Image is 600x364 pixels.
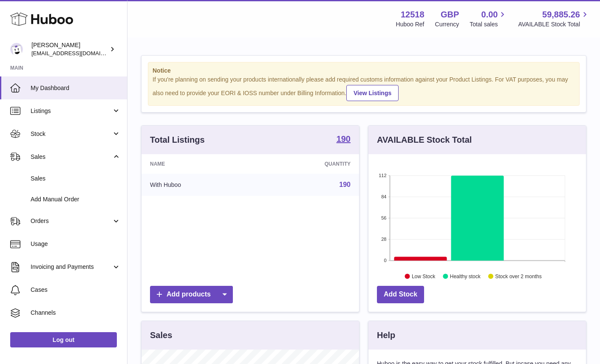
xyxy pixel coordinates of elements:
text: Healthy stock [450,273,481,279]
span: Stock [31,130,112,138]
div: [PERSON_NAME] [31,41,108,57]
span: Listings [31,107,112,115]
span: Cases [31,286,121,294]
text: 112 [379,173,386,178]
td: With Huboo [142,174,256,196]
th: Quantity [256,154,359,174]
span: Add Manual Order [31,195,121,203]
strong: GBP [441,9,459,20]
span: AVAILABLE Stock Total [518,20,590,28]
span: Sales [31,153,112,161]
span: Invoicing and Payments [31,263,112,271]
span: 59,885.26 [542,9,580,20]
text: Stock over 2 months [495,273,541,279]
a: View Listings [346,85,399,101]
text: 0 [384,258,386,263]
a: Add Stock [377,286,424,303]
div: If you're planning on sending your products internationally please add required customs informati... [153,76,575,101]
text: 84 [381,194,386,199]
h3: Help [377,330,395,341]
div: Currency [435,20,459,28]
span: Sales [31,175,121,183]
span: My Dashboard [31,84,121,92]
a: 0.00 Total sales [470,9,507,28]
div: Huboo Ref [396,20,425,28]
span: 0.00 [481,9,498,20]
span: Usage [31,240,121,248]
text: 56 [381,215,386,220]
span: Orders [31,217,112,225]
span: Total sales [470,20,507,28]
text: 28 [381,237,386,242]
h3: Total Listings [150,134,205,146]
a: 190 [337,135,351,145]
a: Add products [150,286,233,303]
strong: Notice [153,67,575,75]
strong: 190 [337,135,351,143]
h3: AVAILABLE Stock Total [377,134,472,146]
img: caitlin@fancylamp.co [10,43,23,56]
a: Log out [10,332,117,347]
th: Name [142,154,256,174]
span: [EMAIL_ADDRESS][DOMAIN_NAME] [31,50,125,56]
h3: Sales [150,330,172,341]
strong: 12518 [401,9,425,20]
text: Low Stock [412,273,436,279]
span: Channels [31,309,121,317]
a: 59,885.26 AVAILABLE Stock Total [518,9,590,28]
a: 190 [339,181,351,188]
